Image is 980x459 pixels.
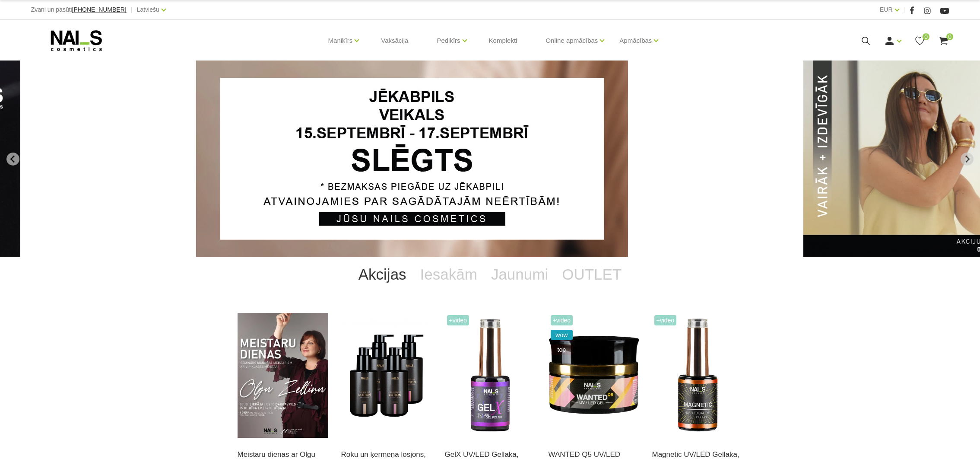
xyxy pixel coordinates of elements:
[619,23,652,58] a: Apmācības
[447,315,469,325] span: +Video
[914,35,925,46] a: 0
[72,6,127,13] a: [PHONE_NUMBER]
[341,313,432,438] img: BAROJOŠS roku un ķermeņa LOSJONSBALI COCONUT barojošs roku un ķermeņa losjons paredzēts jebkura t...
[938,35,949,46] a: 0
[131,4,133,15] span: |
[923,33,929,40] span: 0
[482,20,524,61] a: Komplekti
[352,257,413,292] a: Akcijas
[546,23,598,58] a: Online apmācības
[484,257,555,292] a: Jaunumi
[551,315,573,325] span: +Video
[652,313,743,438] img: Ilgnoturīga gellaka, kas sastāv no metāla mikrodaļiņām, kuras īpaša magnēta ietekmē var pārvērst ...
[31,4,127,15] div: Zvani un pasūti
[551,330,573,340] span: wow
[555,257,628,292] a: OUTLET
[551,344,573,355] span: top
[961,153,974,166] button: Next slide
[196,61,784,257] li: 1 of 13
[445,313,536,438] img: Trīs vienā - bāze, tonis, tops (trausliem nagiem vēlams papildus lietot bāzi). Ilgnoturīga un int...
[946,33,953,40] span: 0
[413,257,484,292] a: Iesakām
[328,23,353,58] a: Manikīrs
[72,6,127,13] span: [PHONE_NUMBER]
[137,4,159,15] a: Latviešu
[880,4,893,15] a: EUR
[654,315,677,325] span: +Video
[238,313,328,438] img: ✨ Meistaru dienas ar Olgu Zeltiņu 2025 ✨🍂 RUDENS / Seminārs manikīra meistariem 🍂📍 Liepāja – 7. o...
[904,4,905,15] span: |
[6,153,19,166] button: Go to last slide
[549,313,639,438] img: Gels WANTED NAILS cosmetics tehniķu komanda ir radījusi gelu, kas ilgi jau ir katra meistara mekl...
[374,20,415,61] a: Vaksācija
[437,23,460,58] a: Pedikīrs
